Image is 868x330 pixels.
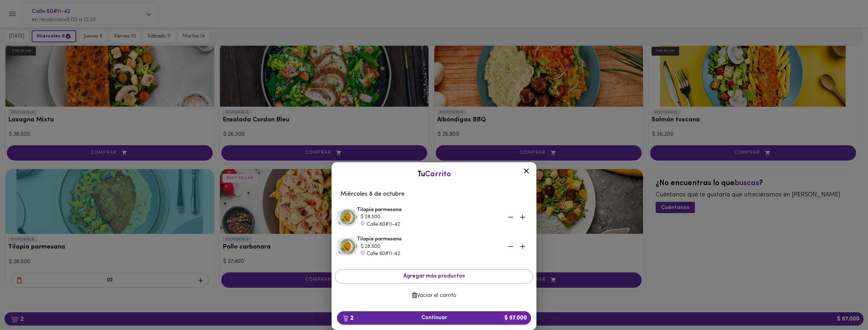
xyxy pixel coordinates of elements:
[361,213,497,221] div: $ 28.500
[343,315,348,322] img: cart.png
[500,311,531,325] b: $ 57.000
[361,250,497,257] div: Calle 80#11-42
[337,236,357,257] img: Tilapia parmesana
[340,292,528,299] span: Vaciar el carrito
[337,311,531,325] button: 2Continuar$ 57.000
[357,236,531,257] div: Tilapia parmesana
[341,273,527,280] span: Agregar más productos
[335,269,533,283] button: Agregar más productos
[335,186,533,202] li: Miércoles 8 de octubre
[361,243,497,250] div: $ 28.500
[339,314,358,322] b: 2
[357,206,531,228] div: Tilapia parmesana
[338,169,530,180] div: Tu
[361,221,497,228] div: Calle 80#11-42
[337,207,357,227] img: Tilapia parmesana
[425,170,451,178] span: Carrito
[828,290,861,323] iframe: Messagebird Livechat Widget
[342,315,526,321] span: Continuar
[335,289,533,302] button: Vaciar el carrito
